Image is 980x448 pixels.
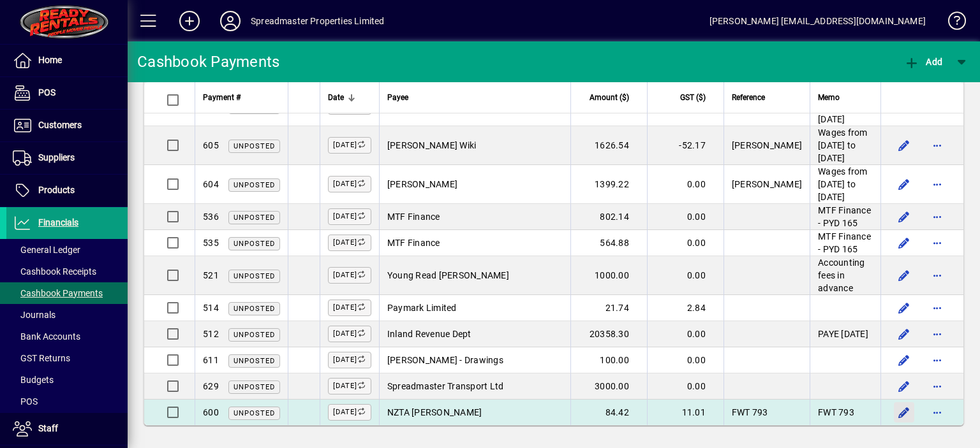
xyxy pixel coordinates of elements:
[6,369,128,391] a: Budgets
[328,300,371,316] label: [DATE]
[818,127,868,163] span: Wages from [DATE] to [DATE]
[328,176,371,192] label: [DATE]
[570,295,647,321] td: 21.74
[927,265,947,285] button: More options
[570,165,647,204] td: 1399.22
[647,126,724,165] td: -52.17
[6,347,128,369] a: GST Returns
[680,90,706,105] span: GST ($)
[234,305,275,313] span: Unposted
[927,233,947,253] button: More options
[328,235,371,251] label: [DATE]
[328,404,371,421] label: [DATE]
[6,77,128,109] a: POS
[203,140,219,150] span: 605
[894,174,914,194] button: Edit
[939,3,964,44] a: Knowledge Base
[234,383,275,391] span: Unposted
[818,257,865,293] span: Accounting fees in advance
[203,303,219,313] span: 514
[387,303,457,313] span: Paymark Limited
[13,353,70,363] span: GST Returns
[894,233,914,253] button: Edit
[387,270,509,280] span: Young Read [PERSON_NAME]
[570,400,647,425] td: 84.42
[6,282,128,304] a: Cashbook Payments
[927,324,947,344] button: More options
[570,126,647,165] td: 1626.54
[328,90,371,105] div: Date
[894,206,914,227] button: Edit
[894,376,914,396] button: Edit
[387,90,408,105] span: Payee
[203,90,241,105] span: Payment #
[647,204,724,230] td: 0.00
[732,140,802,150] span: [PERSON_NAME]
[647,321,724,347] td: 0.00
[38,423,58,433] span: Staff
[732,179,802,189] span: [PERSON_NAME]
[6,261,128,282] a: Cashbook Receipts
[38,55,62,65] span: Home
[894,402,914,423] button: Edit
[647,295,724,321] td: 2.84
[6,413,128,445] a: Staff
[13,331,80,342] span: Bank Accounts
[387,140,477,150] span: [PERSON_NAME] Wiki
[13,288,103,298] span: Cashbook Payments
[818,166,868,202] span: Wages from [DATE] to [DATE]
[234,181,275,189] span: Unposted
[647,373,724,400] td: 0.00
[387,329,471,339] span: Inland Revenue Dept
[210,10,251,33] button: Profile
[927,402,947,423] button: More options
[234,213,275,222] span: Unposted
[6,142,128,174] a: Suppliers
[927,174,947,194] button: More options
[203,381,219,391] span: 629
[169,10,210,33] button: Add
[818,90,840,105] span: Memo
[818,90,873,105] div: Memo
[234,272,275,280] span: Unposted
[647,230,724,256] td: 0.00
[203,329,219,339] span: 512
[6,45,128,76] a: Home
[203,270,219,280] span: 521
[234,142,275,150] span: Unposted
[732,90,765,105] span: Reference
[38,217,78,228] span: Financials
[732,407,768,417] span: FWT 793
[328,352,371,368] label: [DATE]
[927,135,947,155] button: More options
[13,245,80,255] span: General Ledger
[570,256,647,295] td: 1000.00
[570,347,647,373] td: 100.00
[894,96,914,117] button: Edit
[818,407,854,417] span: FWT 793
[38,185,75,195] span: Products
[590,90,629,105] span: Amount ($)
[234,357,275,365] span: Unposted
[387,90,563,105] div: Payee
[328,378,371,394] label: [DATE]
[328,208,371,225] label: [DATE]
[818,329,868,339] span: PAYE [DATE]
[38,152,75,163] span: Suppliers
[927,206,947,227] button: More options
[570,230,647,256] td: 564.88
[387,355,503,365] span: [PERSON_NAME] - Drawings
[38,87,56,98] span: POS
[6,304,128,326] a: Journals
[6,391,128,412] a: POS
[927,350,947,370] button: More options
[13,375,54,385] span: Budgets
[647,400,724,425] td: 11.01
[13,266,96,277] span: Cashbook Receipts
[894,298,914,318] button: Edit
[927,298,947,318] button: More options
[570,373,647,400] td: 3000.00
[6,175,128,206] a: Products
[732,90,802,105] div: Reference
[387,238,440,248] span: MTF Finance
